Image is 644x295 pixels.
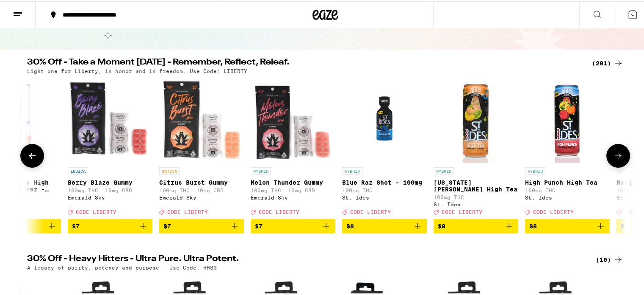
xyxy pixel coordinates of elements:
p: Light one for Liberty, in honor and in freedom. Use Code: LIBERTY [27,67,247,73]
span: $8 [438,222,445,228]
button: Add to bag [251,218,335,232]
p: SATIVA [159,166,180,174]
span: $7 [163,222,171,228]
span: $8 [346,222,354,228]
img: St. Ides - Blue Raz Shot - 100mg [342,77,427,162]
a: (10) [596,253,623,264]
p: HYBRID [342,166,362,174]
button: Add to bag [68,218,152,232]
span: CODE LIBERTY [259,208,299,214]
a: Open page for Georgia Peach High Tea from St. Ides [434,77,518,218]
a: Open page for Citrus Burst Gummy from Emerald Sky [159,77,244,218]
a: Open page for Berry Blaze Gummy from Emerald Sky [68,77,152,218]
span: $8 [529,222,537,228]
div: Emerald Sky [68,194,152,199]
span: CODE LIBERTY [167,208,208,214]
div: Emerald Sky [251,194,335,199]
a: Open page for High Punch High Tea from St. Ides [525,77,610,218]
p: INDICA [68,166,88,174]
span: CODE LIBERTY [442,208,482,214]
p: 100mg THC [525,186,610,192]
span: CODE LIBERTY [350,208,391,214]
p: HYBRID [616,166,637,174]
a: Open page for Melon Thunder Gummy from Emerald Sky [251,77,335,218]
div: St. Ides [525,194,610,199]
img: Emerald Sky - Melon Thunder Gummy [251,77,335,162]
p: HYBRID [525,166,545,174]
div: St. Ides [342,194,427,199]
p: High Punch High Tea [525,178,610,185]
a: Open page for Blue Raz Shot - 100mg from St. Ides [342,77,427,218]
p: 100mg THC: 10mg CBD [68,186,152,192]
p: Blue Raz Shot - 100mg [342,178,427,185]
button: Add to bag [525,218,610,232]
p: HYBRID [251,166,271,174]
img: Emerald Sky - Citrus Burst Gummy [159,77,244,162]
span: Hi. Need any help? [5,6,61,13]
h2: 30% Off - Take a Moment [DATE] - Remember, Reflect, Releaf. [27,57,582,67]
p: 100mg THC [342,186,427,192]
button: Add to bag [434,218,518,232]
div: Emerald Sky [159,194,244,199]
a: (201) [592,57,623,67]
div: St. Ides [434,200,518,206]
span: CODE LIBERTY [76,208,116,214]
h2: 30% Off - Heavy Hitters - Ultra Pure. Ultra Potent. [27,253,582,264]
span: $7 [72,222,80,228]
img: St. Ides - High Punch High Tea [525,77,610,162]
p: A legacy of purity, potency and purpose - Use Code: HH30 [27,264,217,269]
p: 100mg THC: 10mg CBD [159,186,244,192]
p: HYBRID [434,166,454,174]
button: Add to bag [342,218,427,232]
span: CODE LIBERTY [533,208,574,214]
button: Add to bag [159,218,244,232]
span: $8 [621,222,628,228]
p: Citrus Burst Gummy [159,178,244,185]
p: 100mg THC [434,193,518,199]
p: Berry Blaze Gummy [68,178,152,185]
p: [US_STATE][PERSON_NAME] High Tea [434,178,518,191]
p: 100mg THC: 10mg CBD [251,186,335,192]
img: St. Ides - Georgia Peach High Tea [434,77,518,162]
img: Emerald Sky - Berry Blaze Gummy [68,77,152,162]
span: $7 [255,222,263,228]
p: Melon Thunder Gummy [251,178,335,185]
